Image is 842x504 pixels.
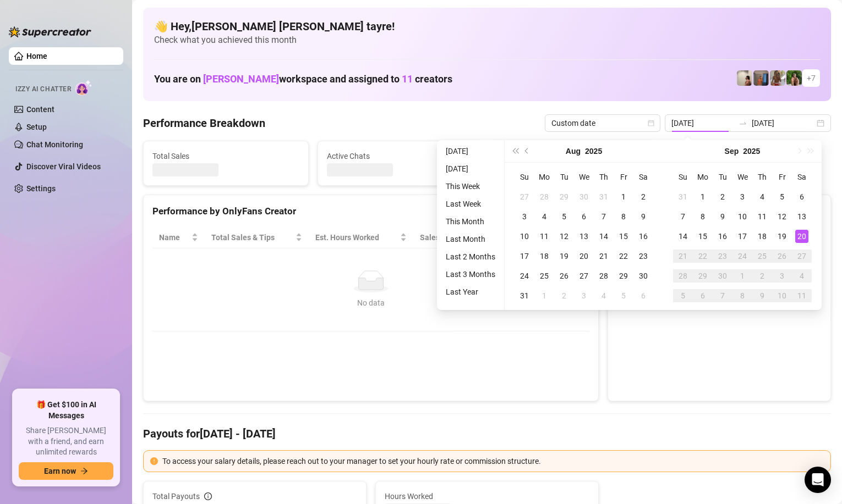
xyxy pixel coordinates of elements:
button: Earn nowarrow-right [19,462,113,480]
a: Discover Viral Videos [26,162,101,171]
span: swap-right [739,119,747,128]
span: to [739,119,747,128]
span: [PERSON_NAME] [203,73,279,85]
div: Performance by OnlyFans Creator [152,204,589,219]
span: Earn now [44,467,76,475]
div: Open Intercom Messenger [805,467,831,493]
span: Chat Conversion [499,231,574,243]
input: End date [752,117,814,129]
a: Settings [26,184,56,193]
img: AI Chatter [75,80,92,96]
div: Sales by OnlyFans Creator [617,204,822,219]
span: + 7 [807,72,816,84]
img: Ralphy [737,70,752,86]
span: exclamation-circle [150,457,158,465]
span: Total Sales & Tips [211,231,293,243]
span: Sales / Hour [420,231,477,243]
span: Messages Sent [501,150,648,162]
span: Active Chats [327,150,474,162]
th: Total Sales & Tips [205,227,309,248]
a: Home [26,52,47,60]
th: Name [152,227,205,248]
img: Nathaniel [786,70,802,86]
img: Wayne [753,70,769,86]
th: Sales / Hour [413,227,493,248]
span: arrow-right [80,467,88,475]
span: 11 [402,73,413,85]
a: Content [26,105,54,114]
span: Total Sales [152,150,299,162]
span: Check what you achieved this month [154,34,820,46]
span: Custom date [551,115,654,131]
span: 🎁 Get $100 in AI Messages [19,400,113,421]
span: Total Payouts [152,490,200,502]
div: To access your salary details, please reach out to your manager to set your hourly rate or commis... [162,455,824,467]
span: Hours Worked [385,490,589,502]
h4: Payouts for [DATE] - [DATE] [143,426,831,441]
img: Nathaniel [770,70,785,86]
span: Name [159,231,189,243]
h4: Performance Breakdown [143,115,265,131]
a: Setup [26,123,47,131]
span: calendar [648,120,654,126]
span: Izzy AI Chatter [15,84,71,95]
span: info-circle [204,492,212,500]
div: No data [163,297,578,309]
h4: 👋 Hey, [PERSON_NAME] [PERSON_NAME] tayre ! [154,19,820,34]
span: Share [PERSON_NAME] with a friend, and earn unlimited rewards [19,425,113,458]
h1: You are on workspace and assigned to creators [154,73,452,85]
th: Chat Conversion [492,227,589,248]
a: Chat Monitoring [26,140,83,149]
div: Est. Hours Worked [315,231,398,243]
input: Start date [671,117,734,129]
img: logo-BBDzfeDw.svg [9,26,91,37]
